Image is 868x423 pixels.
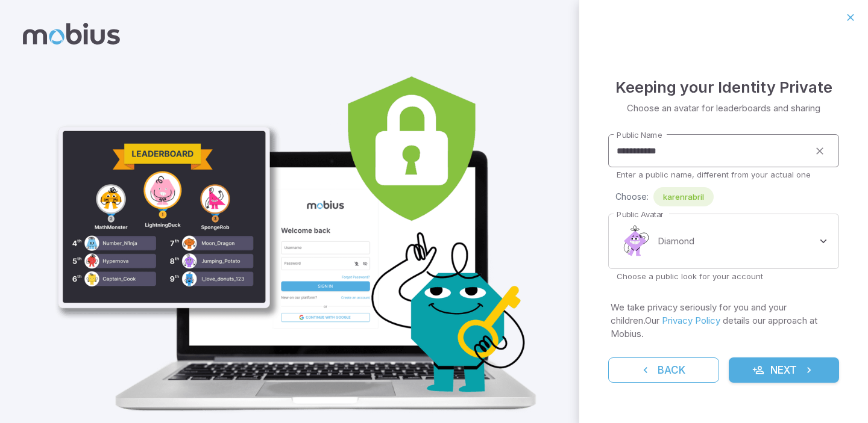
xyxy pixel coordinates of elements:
[617,169,831,180] p: Enter a public name, different from your actual one
[662,315,720,326] a: Privacy Policy
[615,75,832,99] h4: Keeping your Identity Private
[611,301,837,341] p: We take privacy seriously for you and your children. Our details our approach at Mobius.
[729,357,840,383] button: Next
[809,140,831,162] button: clear
[617,209,663,220] label: Public Avatar
[627,102,820,115] p: Choose an avatar for leaderboards and sharing
[617,271,831,282] p: Choose a public look for your account
[653,187,714,206] div: karenrabril
[617,223,653,259] img: diamond.svg
[49,34,549,421] img: parent_3-illustration
[653,191,714,203] span: karenrabril
[615,187,839,206] div: Choose:
[617,129,662,141] label: Public Name
[658,235,694,248] p: Diamond
[608,357,719,383] button: Back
